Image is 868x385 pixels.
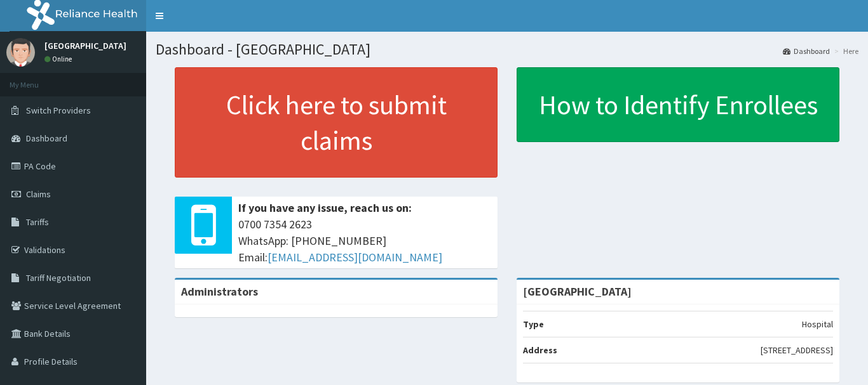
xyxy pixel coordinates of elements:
span: Tariff Negotiation [26,272,91,284]
span: Switch Providers [26,105,91,116]
span: Tariffs [26,216,49,228]
strong: [GEOGRAPHIC_DATA] [523,284,632,299]
img: User Image [6,38,35,67]
h1: Dashboard - [GEOGRAPHIC_DATA] [156,41,858,58]
b: Administrators [181,284,258,299]
b: If you have any issue, reach us on: [238,200,412,215]
p: [STREET_ADDRESS] [761,344,833,356]
a: [EMAIL_ADDRESS][DOMAIN_NAME] [268,250,442,264]
p: [GEOGRAPHIC_DATA] [44,41,126,50]
b: Address [523,344,557,356]
a: How to Identify Enrollees [517,67,839,142]
li: Here [831,46,858,56]
a: Online [44,55,75,63]
span: Dashboard [26,133,67,144]
a: Dashboard [783,46,830,56]
b: Type [523,318,544,330]
span: Claims [26,188,51,200]
p: Hospital [802,318,833,330]
span: 0700 7354 2623 WhatsApp: [PHONE_NUMBER] Email: [238,216,491,265]
a: Click here to submit claims [175,67,498,178]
